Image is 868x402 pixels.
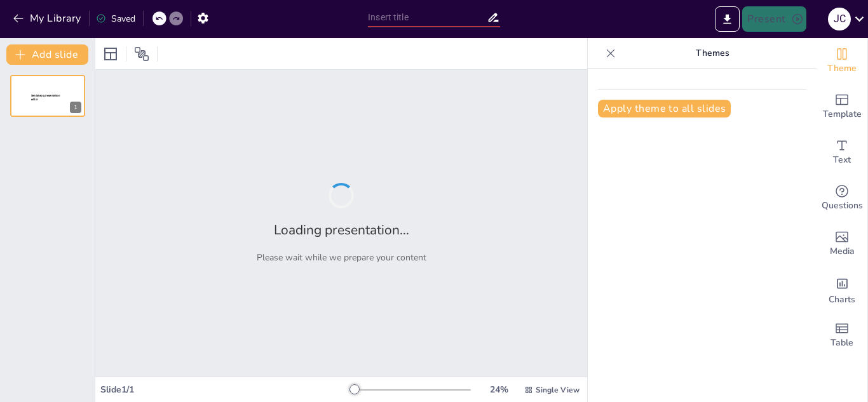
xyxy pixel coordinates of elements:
[828,6,851,32] button: J C
[6,44,88,65] button: Add slide
[100,44,121,64] div: Layout
[31,94,60,101] span: Sendsteps presentation editor
[817,221,867,267] div: Add images, graphics, shapes or video
[817,267,867,312] div: Add charts and graphs
[257,251,426,264] p: Please wait while we prepare your content
[817,38,867,84] div: Change the overall theme
[484,384,514,396] div: 24 %
[822,199,863,213] span: Questions
[10,8,86,29] button: My Library
[817,175,867,221] div: Get real-time input from your audience
[536,385,580,395] span: Single View
[70,102,81,113] div: 1
[10,75,85,117] div: 1
[833,153,851,167] span: Text
[715,6,740,32] button: Export to PowerPoint
[817,84,867,130] div: Add ready made slides
[831,336,853,350] span: Table
[817,130,867,175] div: Add text boxes
[274,221,409,239] h2: Loading presentation...
[100,384,349,396] div: Slide 1 / 1
[830,245,855,258] span: Media
[96,13,135,25] div: Saved
[828,8,851,30] div: J C
[368,8,487,27] input: Insert title
[827,62,857,76] span: Theme
[621,38,804,69] p: Themes
[598,100,731,117] button: Apply theme to all slides
[823,107,862,121] span: Template
[742,6,806,32] button: Present
[134,46,149,62] span: Position
[817,312,867,358] div: Add a table
[829,293,855,307] span: Charts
